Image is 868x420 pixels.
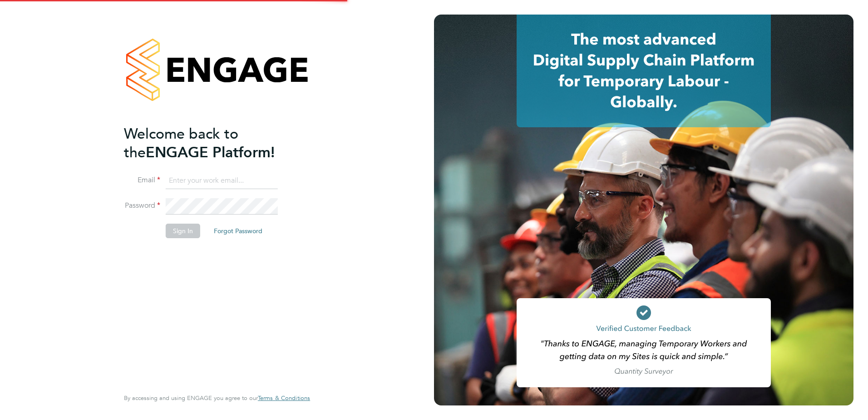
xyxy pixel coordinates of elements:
button: Forgot Password [207,224,270,238]
label: Email [124,175,160,185]
h2: ENGAGE Platform! [124,125,301,162]
span: Welcome back to the [124,125,238,161]
input: Enter your work email... [166,173,278,189]
label: Password [124,201,160,210]
span: By accessing and using ENGAGE you agree to our [124,394,310,402]
button: Sign In [166,224,200,238]
a: Terms & Conditions [258,395,310,402]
